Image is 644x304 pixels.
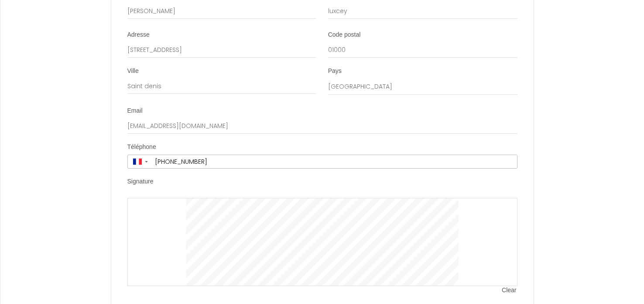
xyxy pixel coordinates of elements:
[328,67,342,76] label: Pays
[127,107,143,115] label: Email
[127,67,139,76] label: Ville
[144,160,149,163] span: ▼
[127,143,156,152] label: Téléphone
[328,31,361,39] label: Code postal
[127,31,150,39] label: Adresse
[127,177,154,186] label: Signature
[152,155,517,168] input: +33 6 12 34 56 78
[502,286,517,295] span: Clear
